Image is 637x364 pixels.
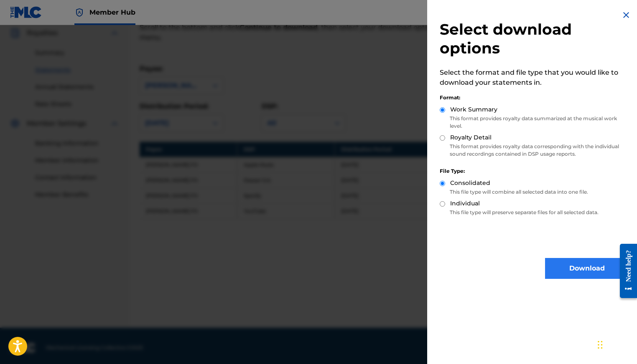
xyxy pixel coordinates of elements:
p: Select the format and file type that you would like to download your statements in. [440,68,629,88]
p: This file type will combine all selected data into one file. [440,188,629,196]
p: This format provides royalty data summarized at the musical work level. [440,115,629,130]
img: MLC Logo [10,6,42,18]
img: Top Rightsholder [74,8,84,18]
span: Member Hub [89,8,135,17]
p: This format provides royalty data corresponding with the individual sound recordings contained in... [440,143,629,158]
p: This file type will preserve separate files for all selected data. [440,209,629,216]
div: File Type: [440,167,629,175]
h2: Select download options [440,20,629,58]
iframe: Chat Widget [595,324,637,364]
div: Drag [598,332,603,357]
label: Work Summary [450,105,497,114]
label: Consolidated [450,179,490,187]
label: Individual [450,199,480,208]
iframe: Resource Center [614,237,637,304]
div: Format: [440,94,629,101]
label: Royalty Detail [450,133,492,142]
button: Download [545,258,629,279]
